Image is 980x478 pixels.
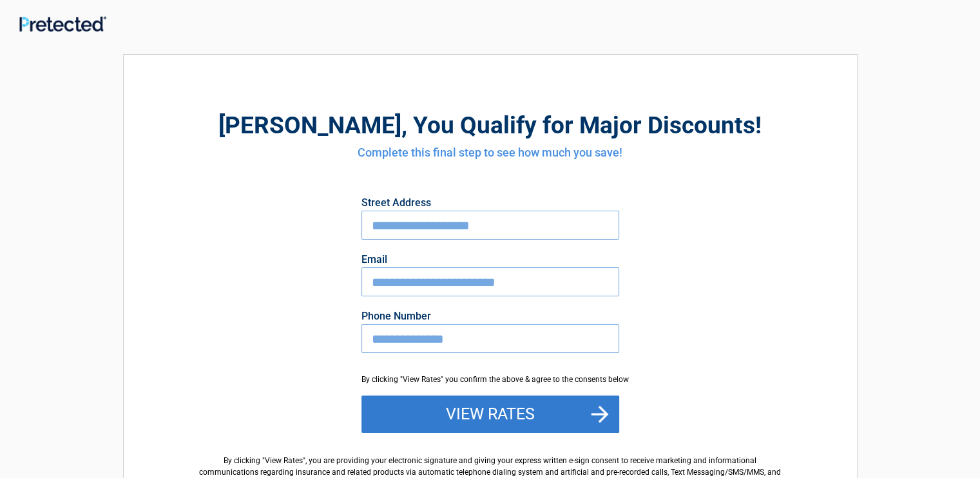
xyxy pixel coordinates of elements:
[361,254,619,265] label: Email
[361,374,619,385] div: By clicking "View Rates" you confirm the above & agree to the consents below
[361,396,619,433] button: View Rates
[195,144,786,161] h4: Complete this final step to see how much you save!
[218,111,401,139] span: [PERSON_NAME]
[361,311,619,321] label: Phone Number
[265,456,303,465] span: View Rates
[361,198,619,208] label: Street Address
[195,110,786,141] h2: , You Qualify for Major Discounts!
[19,16,106,32] img: Main Logo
